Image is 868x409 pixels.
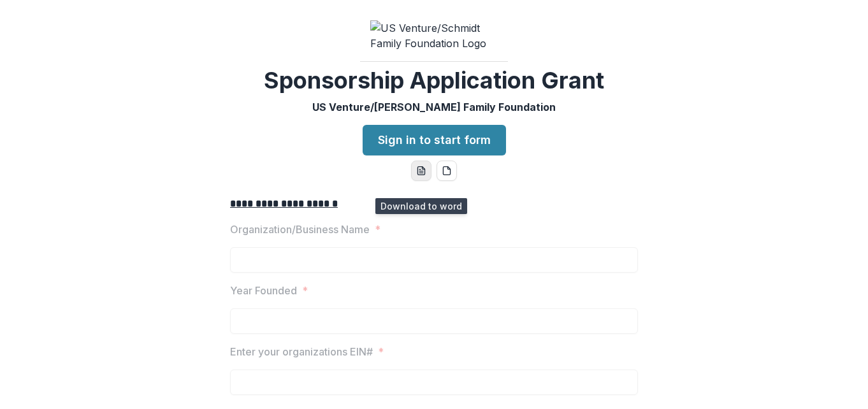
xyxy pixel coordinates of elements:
[230,283,297,298] p: Year Founded
[411,161,431,181] button: word-download
[312,99,556,115] p: US Venture/[PERSON_NAME] Family Foundation
[363,125,506,155] a: Sign in to start form
[264,67,604,94] h2: Sponsorship Application Grant
[230,222,370,237] p: Organization/Business Name
[370,20,498,51] img: US Venture/Schmidt Family Foundation Logo
[230,344,373,359] p: Enter your organizations EIN#
[437,161,457,181] button: pdf-download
